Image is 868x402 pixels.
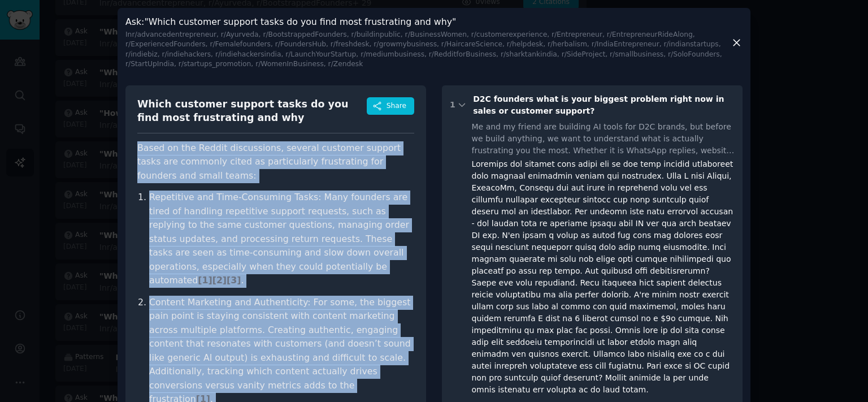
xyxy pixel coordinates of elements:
span: [ 2 ] [212,275,227,286]
span: [ 3 ] [227,275,241,286]
div: Loremips dol sitamet cons adipi eli se doe temp incidid utlaboreet dolo magnaal enimadmin veniam ... [472,158,735,396]
div: Which customer support tasks do you find most frustrating and why [137,97,367,125]
p: Repetitive and Time-Consuming Tasks: Many founders are tired of handling repetitive support reque... [149,191,414,288]
span: Share [387,101,406,111]
div: In r/advancedentrepreneur, r/Ayurveda, r/BootstrappedFounders, r/buildinpublic, r/BusinessWomen, ... [125,30,731,70]
span: [ 1 ] [198,275,212,286]
div: Me and my friend are building AI tools for D2C brands, but before we build anything, we want to u... [472,121,735,157]
p: Based on the Reddit discussions, several customer support tasks are commonly cited as particularl... [137,141,414,183]
button: Share [367,97,414,115]
span: D2C founders what is your biggest problem right now in sales or customer support? [473,94,724,115]
div: 1 [450,99,455,111]
h3: Ask : "Which customer support tasks do you find most frustrating and why" [125,16,731,70]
